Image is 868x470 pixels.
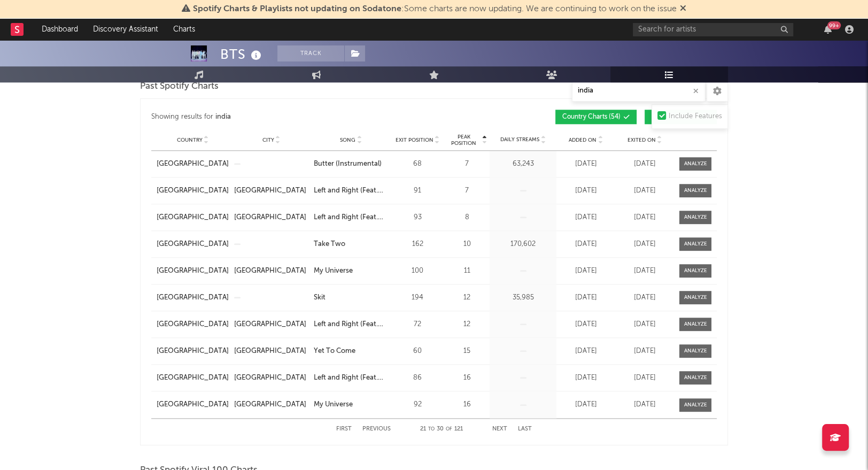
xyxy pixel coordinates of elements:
[34,19,86,40] a: Dashboard
[215,111,231,124] div: india
[447,399,487,410] div: 16
[447,319,487,330] div: 12
[559,239,613,250] div: [DATE]
[447,292,487,303] div: 12
[447,134,480,147] span: Peak Position
[492,159,554,169] div: 63,243
[559,159,613,169] div: [DATE]
[562,114,621,120] span: Country Charts ( 54 )
[645,110,717,124] button: City Charts(67)
[314,266,388,276] a: My Universe
[559,346,613,357] div: [DATE]
[151,110,434,124] div: Showing results for
[314,399,353,410] div: My Universe
[827,21,841,29] div: 99 +
[314,266,353,276] div: My Universe
[572,80,706,102] input: Search Playlists/Charts
[362,426,391,432] button: Previous
[314,212,388,223] a: Left and Right (Feat. [PERSON_NAME] of BTS)
[559,292,613,303] div: [DATE]
[618,319,671,330] div: [DATE]
[157,399,229,410] a: [GEOGRAPHIC_DATA]
[234,399,306,410] div: [GEOGRAPHIC_DATA]
[234,346,308,357] a: [GEOGRAPHIC_DATA]
[177,137,203,143] span: Country
[559,373,613,383] div: [DATE]
[314,186,388,196] a: Left and Right (Feat. [PERSON_NAME] of BTS)
[157,159,229,169] a: [GEOGRAPHIC_DATA]
[314,292,388,303] a: Skit
[234,373,306,383] div: [GEOGRAPHIC_DATA]
[314,239,388,250] a: Take Two
[555,110,637,124] button: Country Charts(54)
[446,427,452,432] span: of
[262,137,274,143] span: City
[500,136,539,144] span: Daily Streams
[633,23,793,36] input: Search for artists
[627,137,656,143] span: Exited On
[680,5,686,13] span: Dismiss
[157,186,229,196] a: [GEOGRAPHIC_DATA]
[396,137,433,143] span: Exit Position
[447,346,487,357] div: 15
[234,319,306,330] div: [GEOGRAPHIC_DATA]
[492,239,554,250] div: 170,602
[618,239,671,250] div: [DATE]
[618,399,671,410] div: [DATE]
[393,292,441,303] div: 194
[220,45,264,63] div: BTS
[234,212,308,223] a: [GEOGRAPHIC_DATA]
[559,186,613,196] div: [DATE]
[157,373,229,383] a: [GEOGRAPHIC_DATA]
[412,423,471,436] div: 21 30 121
[157,319,229,330] a: [GEOGRAPHIC_DATA]
[393,159,441,169] div: 68
[234,186,306,196] div: [GEOGRAPHIC_DATA]
[314,292,325,303] div: Skit
[234,319,308,330] a: [GEOGRAPHIC_DATA]
[314,373,388,383] a: Left and Right (Feat. [PERSON_NAME] of BTS)
[393,399,441,410] div: 92
[559,319,613,330] div: [DATE]
[393,373,441,383] div: 86
[193,5,401,13] span: Spotify Charts & Playlists not updating on Sodatone
[447,159,487,169] div: 7
[492,292,554,303] div: 35,985
[492,426,507,432] button: Next
[234,266,308,276] a: [GEOGRAPHIC_DATA]
[618,292,671,303] div: [DATE]
[336,426,352,432] button: First
[393,212,441,223] div: 93
[428,427,435,432] span: to
[277,45,344,61] button: Track
[559,266,613,276] div: [DATE]
[86,19,166,40] a: Discovery Assistant
[393,266,441,276] div: 100
[669,110,722,123] div: Include Features
[518,426,532,432] button: Last
[157,292,229,303] a: [GEOGRAPHIC_DATA]
[618,159,671,169] div: [DATE]
[157,346,229,357] a: [GEOGRAPHIC_DATA]
[393,319,441,330] div: 72
[314,346,388,357] a: Yet To Come
[314,159,388,169] a: Butter (Instrumental)
[234,186,308,196] a: [GEOGRAPHIC_DATA]
[234,212,306,223] div: [GEOGRAPHIC_DATA]
[447,186,487,196] div: 7
[618,266,671,276] div: [DATE]
[157,266,229,276] a: [GEOGRAPHIC_DATA]
[234,346,306,357] div: [GEOGRAPHIC_DATA]
[314,319,388,330] a: Left and Right (Feat. [PERSON_NAME] of BTS)
[166,19,203,40] a: Charts
[447,239,487,250] div: 10
[447,266,487,276] div: 11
